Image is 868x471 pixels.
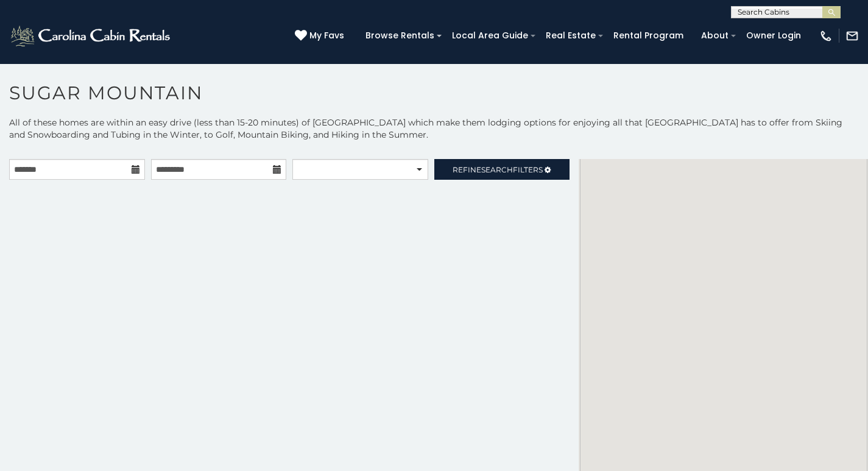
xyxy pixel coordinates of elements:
[453,165,543,174] span: Refine Filters
[607,26,690,45] a: Rental Program
[845,29,859,43] img: mail-regular-white.png
[481,165,513,174] span: Search
[9,24,174,48] img: White-1-2.png
[359,26,440,45] a: Browse Rentals
[695,26,735,45] a: About
[819,29,833,43] img: phone-regular-white.png
[309,29,344,42] span: My Favs
[434,159,570,180] a: RefineSearchFilters
[446,26,534,45] a: Local Area Guide
[295,29,347,43] a: My Favs
[740,26,807,45] a: Owner Login
[540,26,602,45] a: Real Estate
